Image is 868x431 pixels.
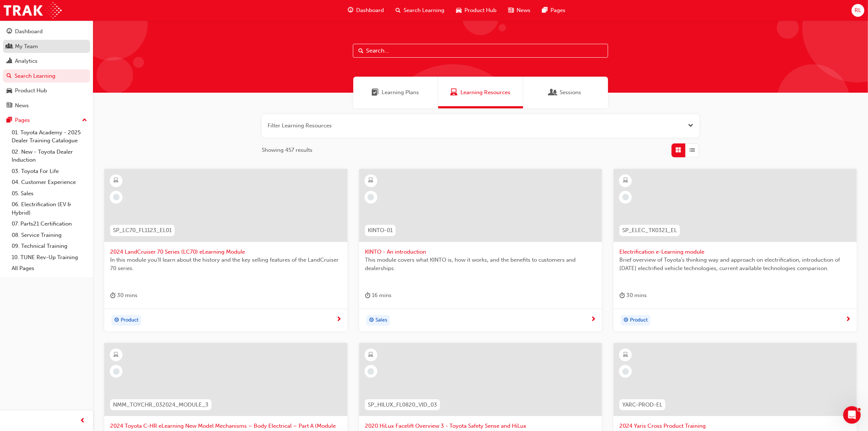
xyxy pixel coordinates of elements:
[15,57,38,65] div: Analytics
[3,113,90,127] button: Pages
[3,40,90,53] a: My Team
[113,226,172,235] span: SP_LC70_FL1123_EL01
[342,3,390,18] a: guage-iconDashboard
[619,291,647,300] div: 30 mins
[110,291,116,300] span: duration-icon
[113,401,209,409] span: NMM_TOYCHR_032024_MODULE_3
[550,88,557,97] span: Sessions
[15,101,29,110] div: News
[114,176,119,185] span: learningResourceType_ELEARNING-icon
[3,25,90,38] a: Dashboard
[82,116,87,125] span: up-icon
[591,316,596,323] span: next-icon
[4,2,62,19] img: Trak
[353,77,438,108] a: Learning PlansLearning Plans
[368,176,373,185] span: learningResourceType_ELEARNING-icon
[536,3,571,18] a: pages-iconPages
[622,194,629,200] span: learningRecordVerb_NONE-icon
[7,117,12,124] span: pages-icon
[508,6,514,15] span: news-icon
[372,88,379,97] span: Learning Plans
[622,401,662,409] span: YARC-PROD-EL
[464,6,497,15] span: Product Hub
[368,226,393,235] span: KINTO-01
[375,316,387,324] span: Sales
[9,230,90,241] a: 08. Service Training
[542,6,548,15] span: pages-icon
[348,6,353,15] span: guage-icon
[619,256,851,272] span: Brief overview of Toyota’s thinking way and approach on electrification, introduction of [DATE] e...
[688,122,693,130] button: Open the filter
[353,44,608,58] input: Search...
[113,194,120,200] span: learningRecordVerb_NONE-icon
[676,146,681,154] span: Grid
[550,6,565,15] span: Pages
[336,316,342,323] span: next-icon
[622,226,677,235] span: SP_ELEC_TK0321_EL
[619,422,851,430] span: 2024 Yaris Cross Product Training
[15,116,30,124] div: Pages
[7,28,12,35] span: guage-icon
[104,169,347,332] a: SP_LC70_FL1123_EL012024 LandCruiser 70 Series (LC70) eLearning ModuleIn this module you'll learn ...
[690,146,695,154] span: List
[9,177,90,188] a: 04. Customer Experience
[7,43,12,50] span: people-icon
[121,316,139,324] span: Product
[622,368,629,375] span: learningRecordVerb_NONE-icon
[460,88,510,97] span: Learning Resources
[517,6,530,15] span: News
[365,256,596,272] span: This module covers what KINTO is, how it works, and the benefits to customers and dealerships.
[852,4,864,17] button: RL
[3,99,90,112] a: News
[3,54,90,68] a: Analytics
[9,252,90,263] a: 10. TUNE Rev-Up Training
[110,248,342,256] span: 2024 LandCruiser 70 Series (LC70) eLearning Module
[9,188,90,199] a: 05. Sales
[396,6,401,15] span: search-icon
[404,6,444,15] span: Search Learning
[9,240,90,252] a: 09. Technical Training
[9,146,90,166] a: 02. New - Toyota Dealer Induction
[7,88,12,94] span: car-icon
[619,248,851,256] span: Electrification e-Learning module
[368,350,373,360] span: learningResourceType_ELEARNING-icon
[262,146,312,154] span: Showing 457 results
[3,23,90,113] button: DashboardMy TeamAnalyticsSearch LearningProduct HubNews
[3,84,90,97] a: Product Hub
[113,368,120,375] span: learningRecordVerb_NONE-icon
[9,199,90,218] a: 06. Electrification (EV & Hybrid)
[7,58,12,65] span: chart-icon
[15,42,38,51] div: My Team
[845,316,851,323] span: next-icon
[80,416,86,426] span: prev-icon
[356,6,384,15] span: Dashboard
[450,3,502,18] a: car-iconProduct Hub
[9,263,90,274] a: All Pages
[114,350,119,360] span: learningResourceType_ELEARNING-icon
[9,166,90,177] a: 03. Toyota For Life
[369,316,374,325] span: target-icon
[382,88,419,97] span: Learning Plans
[623,176,628,185] span: learningResourceType_ELEARNING-icon
[9,127,90,146] a: 01. Toyota Academy - 2025 Dealer Training Catalogue
[614,169,857,332] a: SP_ELEC_TK0321_ELElectrification e-Learning moduleBrief overview of Toyota’s thinking way and app...
[15,27,43,36] div: Dashboard
[502,3,536,18] a: news-iconNews
[7,73,12,80] span: search-icon
[855,6,861,15] span: RL
[843,406,861,424] iframe: Intercom live chat
[365,291,370,300] span: duration-icon
[390,3,450,18] a: search-iconSearch Learning
[365,291,392,300] div: 16 mins
[623,350,628,360] span: learningResourceType_ELEARNING-icon
[358,47,363,55] span: Search
[523,77,608,108] a: SessionsSessions
[623,316,628,325] span: target-icon
[110,291,137,300] div: 30 mins
[367,368,374,375] span: learningRecordVerb_NONE-icon
[560,88,581,97] span: Sessions
[619,291,625,300] span: duration-icon
[365,422,596,430] span: 2020 HiLux Facelift Overview 3 - Toyota Safety Sense and HiLux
